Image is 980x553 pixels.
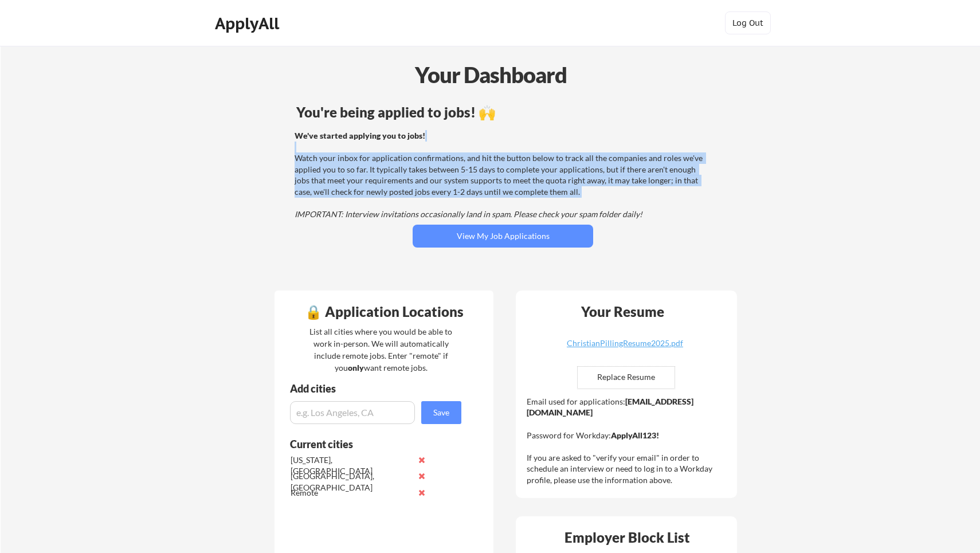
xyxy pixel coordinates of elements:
div: Email used for applications: Password for Workday: If you are asked to "verify your email" in ord... [527,396,729,486]
strong: ApplyAll123! [611,430,659,440]
div: Your Dashboard [1,58,980,91]
strong: We've started applying you to jobs! [295,131,425,140]
div: [US_STATE], [GEOGRAPHIC_DATA] [291,454,411,477]
div: Watch your inbox for application confirmations, and hit the button below to track all the compani... [295,130,708,220]
div: You're being applied to jobs! 🙌 [296,105,709,119]
div: [GEOGRAPHIC_DATA], [GEOGRAPHIC_DATA] [291,470,411,493]
input: e.g. Los Angeles, CA [290,401,415,424]
div: ChristianPillingResume2025.pdf [556,339,693,347]
div: Remote [291,487,411,499]
div: List all cities where you would be able to work in-person. We will automatically include remote j... [302,325,460,374]
div: 🔒 Application Locations [277,305,491,319]
div: Your Resume [566,305,679,319]
button: Log Out [725,11,771,34]
div: Current cities [290,439,449,449]
strong: [EMAIL_ADDRESS][DOMAIN_NAME] [527,397,693,418]
a: ChristianPillingResume2025.pdf [556,339,693,357]
div: Add cities [290,383,464,394]
em: IMPORTANT: Interview invitations occasionally land in spam. Please check your spam folder daily! [295,209,642,219]
button: Save [421,401,461,424]
div: Employer Block List [520,531,734,544]
strong: only [348,363,364,372]
button: View My Job Applications [413,225,593,248]
div: ApplyAll [215,14,283,33]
